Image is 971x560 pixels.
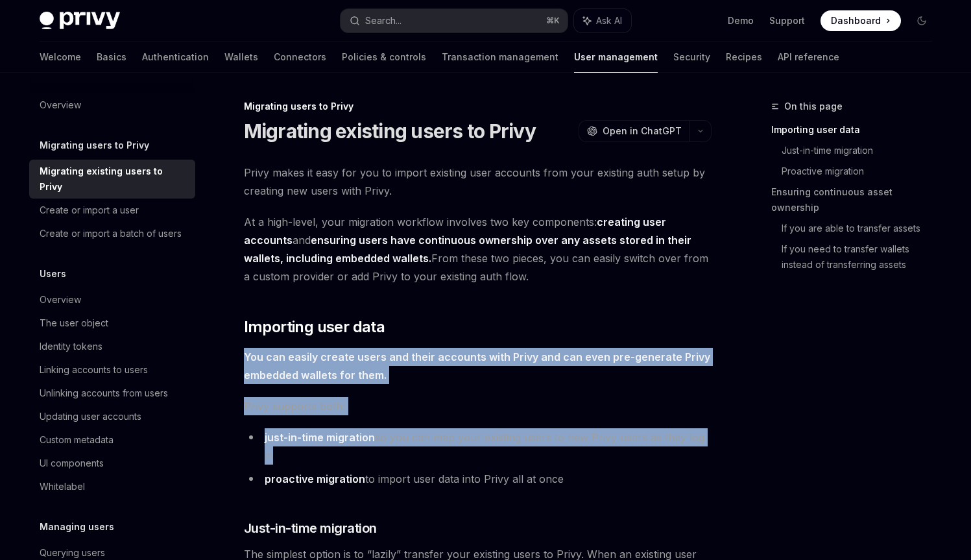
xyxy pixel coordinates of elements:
button: Open in ChatGPT [579,120,689,142]
div: Migrating existing users to Privy [40,164,187,195]
a: Identity tokens [29,335,195,358]
div: Migrating users to Privy [244,100,712,113]
div: Create or import a batch of users [40,226,182,241]
div: Identity tokens [40,339,102,354]
div: Updating user accounts [40,409,141,424]
a: Just-in-time migration [782,140,942,161]
a: API reference [778,42,839,73]
a: UI components [29,452,195,475]
a: Linking accounts to users [29,358,195,382]
h1: Migrating existing users to Privy [244,119,536,143]
a: Connectors [274,42,326,73]
button: Toggle dark mode [911,10,932,31]
img: dark logo [40,12,120,30]
a: Migrating existing users to Privy [29,160,195,199]
span: Just-in-time migration [244,519,377,537]
a: Overview [29,93,195,117]
a: The user object [29,311,195,335]
a: Welcome [40,42,81,73]
a: Create or import a batch of users [29,222,195,245]
a: Wallets [224,42,258,73]
a: Overview [29,288,195,311]
div: Create or import a user [40,202,139,218]
a: just-in-time migration [265,431,375,444]
a: Updating user accounts [29,405,195,428]
span: Importing user data [244,317,385,337]
div: Linking accounts to users [40,362,148,378]
a: Custom metadata [29,428,195,452]
span: On this page [784,99,843,114]
a: Recipes [726,42,762,73]
a: proactive migration [265,472,365,486]
a: If you need to transfer wallets instead of transferring assets [782,239,942,275]
li: to import user data into Privy all at once [244,470,712,488]
div: Unlinking accounts from users [40,385,168,401]
a: Transaction management [442,42,558,73]
a: Ensuring continuous asset ownership [771,182,942,218]
a: Dashboard [821,10,901,31]
span: Privy makes it easy for you to import existing user accounts from your existing auth setup by cre... [244,164,712,200]
strong: You can easily create users and their accounts with Privy and can even pre-generate Privy embedde... [244,350,710,382]
a: Proactive migration [782,161,942,182]
a: Policies & controls [342,42,426,73]
a: Unlinking accounts from users [29,382,195,405]
h5: Managing users [40,519,114,535]
div: Whitelabel [40,479,85,494]
h5: Migrating users to Privy [40,138,149,153]
li: so you can map your existing users to new Privy users as they log in [244,428,712,465]
a: Support [769,14,805,27]
a: If you are able to transfer assets [782,218,942,239]
span: Ask AI [596,14,622,27]
a: User management [574,42,658,73]
a: Whitelabel [29,475,195,498]
span: At a high-level, your migration workflow involves two key components: and From these two pieces, ... [244,213,712,286]
strong: ensuring users have continuous ownership over any assets stored in their wallets, including embed... [244,234,691,265]
a: Basics [97,42,126,73]
span: ⌘ K [546,16,560,26]
div: Overview [40,97,81,113]
span: Dashboard [831,14,881,27]
span: Privy supports both: [244,397,712,415]
a: Create or import a user [29,199,195,222]
button: Search...⌘K [341,9,568,32]
div: Custom metadata [40,432,114,448]
div: Overview [40,292,81,308]
a: Authentication [142,42,209,73]
a: Demo [728,14,754,27]
div: Search... [365,13,402,29]
div: The user object [40,315,108,331]
div: UI components [40,456,104,471]
h5: Users [40,266,66,282]
a: Security [673,42,710,73]
button: Ask AI [574,9,631,32]
a: Importing user data [771,119,942,140]
span: Open in ChatGPT [603,125,682,138]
